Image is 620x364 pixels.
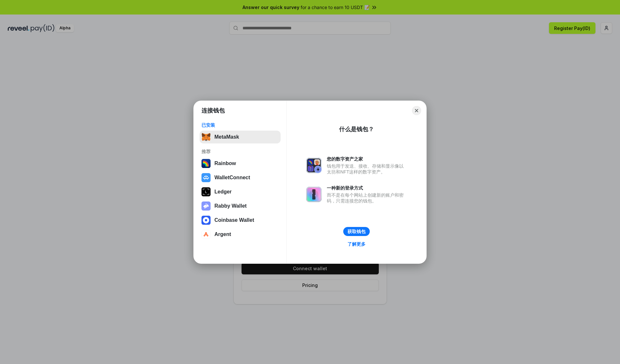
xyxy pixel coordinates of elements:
[214,231,231,237] div: Argent
[201,149,279,154] div: 推荐
[343,227,370,236] button: 获取钱包
[344,240,369,248] a: 了解更多
[201,159,211,168] img: svg+xml,%3Csvg%20width%3D%22120%22%20height%3D%22120%22%20viewBox%3D%220%200%20120%20120%22%20fil...
[327,156,407,162] div: 您的数字资产之家
[214,161,236,166] div: Rainbow
[201,202,211,211] img: svg+xml,%3Csvg%20xmlns%3D%22http%3A%2F%2Fwww.w3.org%2F2000%2Fsvg%22%20fill%3D%22none%22%20viewBox...
[201,216,211,225] img: svg+xml,%3Csvg%20width%3D%2228%22%20height%3D%2228%22%20viewBox%3D%220%200%2028%2028%22%20fill%3D...
[200,200,281,212] button: Rabby Wallet
[327,185,407,191] div: 一种新的登录方式
[306,187,322,202] img: svg+xml,%3Csvg%20xmlns%3D%22http%3A%2F%2Fwww.w3.org%2F2000%2Fsvg%22%20fill%3D%22none%22%20viewBox...
[214,203,247,209] div: Rabby Wallet
[200,131,281,143] button: MetaMask
[214,189,232,195] div: Ledger
[347,229,366,234] div: 获取钱包
[306,158,322,173] img: svg+xml,%3Csvg%20xmlns%3D%22http%3A%2F%2Fwww.w3.org%2F2000%2Fsvg%22%20fill%3D%22none%22%20viewBox...
[201,107,225,114] h1: 连接钱包
[214,134,239,140] div: MetaMask
[327,163,407,175] div: 钱包用于发送、接收、存储和显示像以太坊和NFT这样的数字资产。
[200,157,281,170] button: Rainbow
[347,241,366,247] div: 了解更多
[412,106,421,115] button: Close
[214,217,254,223] div: Coinbase Wallet
[214,175,250,181] div: WalletConnect
[201,230,211,239] img: svg+xml,%3Csvg%20width%3D%2228%22%20height%3D%2228%22%20viewBox%3D%220%200%2028%2028%22%20fill%3D...
[200,171,281,184] button: WalletConnect
[201,122,279,128] div: 已安装
[201,133,211,142] img: svg+xml,%3Csvg%20fill%3D%22none%22%20height%3D%2233%22%20viewBox%3D%220%200%2035%2033%22%20width%...
[201,187,211,196] img: svg+xml,%3Csvg%20xmlns%3D%22http%3A%2F%2Fwww.w3.org%2F2000%2Fsvg%22%20width%3D%2228%22%20height%3...
[200,185,281,198] button: Ledger
[201,173,211,182] img: svg+xml,%3Csvg%20width%3D%2228%22%20height%3D%2228%22%20viewBox%3D%220%200%2028%2028%22%20fill%3D...
[200,228,281,241] button: Argent
[339,125,374,133] div: 什么是钱包？
[327,192,407,204] div: 而不是在每个网站上创建新的账户和密码，只需连接您的钱包。
[200,214,281,227] button: Coinbase Wallet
